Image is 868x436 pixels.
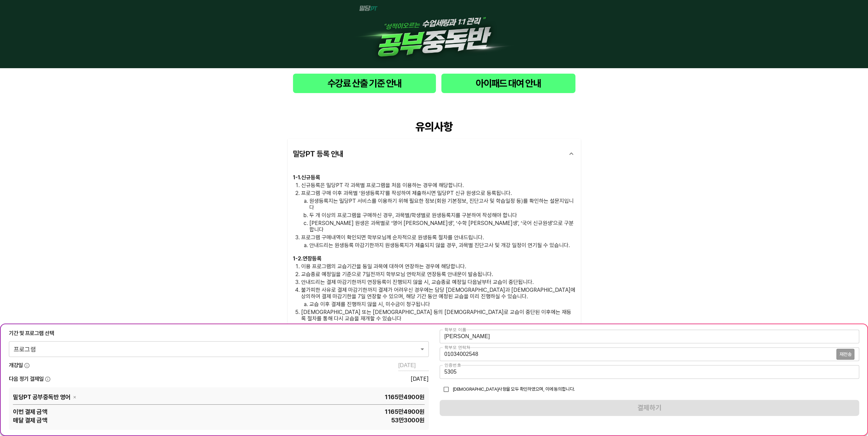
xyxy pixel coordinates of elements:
[301,263,575,270] p: 이용 프로그램의 교습기간을 동일 과목에 대하여 연장하는 경우에 해당합니다.
[309,242,575,249] p: 안내드리는 원생등록 마감기한까지 원생등록지가 제출되지 않을 경우, 과목별 진단고사 및 개강 일정이 연기될 수 있습니다.
[411,376,429,382] div: [DATE]
[9,362,23,369] span: 개강일
[836,349,854,360] button: 재전송
[309,198,575,211] p: 원생등록지는 밀당PT 서비스를 이용하기 위해 필요한 정보(회원 기본정보, 진단고사 및 학습일정 등)를 확인하는 설문지입니다
[441,74,575,93] button: 아이패드 대여 안내
[79,393,425,401] span: 1165만4900 원
[288,120,581,133] div: 유의사항
[47,407,424,416] span: 1165만4900 원
[288,139,581,169] div: 밀당PT 등록 안내
[440,330,859,343] input: 학부모 이름을 입력해주세요
[13,393,71,401] span: 밀당PT 공부중독반 영어
[447,76,570,90] span: 아이패드 대여 안내
[301,279,575,285] p: 안내드리는 결제 마감기한까지 연장등록이 진행되지 않을 시, 교습종료 예정일 다음날부터 교습이 중단됩니다.
[301,234,575,241] p: 프로그램 구매내역이 확인되면 학부모님께 순차적으로 원생등록 절차를 안내드립니다.
[301,190,575,196] p: 프로그램 구매 이후 과목별 ‘원생등록지'를 작성하여 제출하시면 밀당PT 신규 원생으로 등록됩니다.
[13,407,47,416] span: 이번 결제 금액
[293,146,563,162] div: 밀당PT 등록 안내
[47,416,424,424] span: 53만3000 원
[301,182,575,189] p: 신규등록은 밀당PT 각 과목별 프로그램을 처음 이용하는 경우에 해당합니다.
[352,5,516,63] img: 1
[9,330,429,337] div: 기간 및 프로그램 선택
[309,212,575,219] p: 두 개 이상의 프로그램을 구매하신 경우, 과목별/학생별로 원생등록지를 구분하여 작성해야 합니다
[301,287,575,300] p: 불가피한 사유로 결제 마감기한까지 결제가 어려우신 경우에는 담당 [DEMOGRAPHIC_DATA]과 [DEMOGRAPHIC_DATA]에 상의하여 결제 마감기한을 7일 연장할 ...
[453,386,575,392] span: [DEMOGRAPHIC_DATA]사항을 모두 확인하였으며, 이에 동의합니다.
[440,347,837,361] input: 학부모 연락처를 입력해주세요
[9,375,44,383] span: 다음 정기 결제일
[293,74,436,93] button: 수강료 산출 기준 안내
[839,352,851,357] span: 재전송
[293,174,575,181] h3: 1 - 1 . 신규등록
[301,271,575,277] p: 교습종료 예정일을 기준으로 7일전까지 학부모님 연락처로 연장등록 안내문이 발송됩니다.
[298,76,431,90] span: 수강료 산출 기준 안내
[301,309,575,322] p: [DEMOGRAPHIC_DATA] 또는 [DEMOGRAPHIC_DATA] 등의 [DEMOGRAPHIC_DATA]로 교습이 중단된 이후에는 재등록 절차를 통해 다시 교습을 재개...
[293,255,575,262] h3: 1 - 2 . 연장등록
[309,301,575,307] p: 교습 이후 결제를 진행하지 않을 시, 미수금이 청구됩니다
[9,341,429,357] div: 프로그램
[309,220,575,233] p: [PERSON_NAME] 원생은 과목별로 ‘영어 [PERSON_NAME]생', ‘수학 [PERSON_NAME]생', ‘국어 신규원생'으로 구분합니다
[13,416,47,424] span: 매달 결제 금액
